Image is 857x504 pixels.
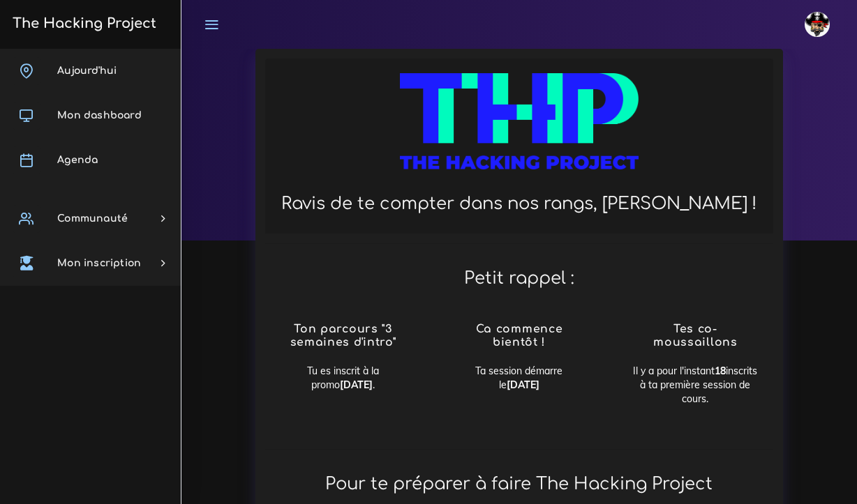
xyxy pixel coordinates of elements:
[280,194,758,214] h2: Ravis de te compter dans nos rangs, [PERSON_NAME] !
[632,364,758,406] p: Il y a pour l'instant inscrits à ta première session de cours.
[805,12,830,37] img: avatar
[57,66,117,76] span: Aujourd'hui
[57,258,141,268] span: Mon inscription
[265,254,773,303] h2: Petit rappel :
[715,365,726,377] b: 18
[400,73,639,184] img: logo
[57,213,128,224] span: Communauté
[280,364,405,392] p: Tu es inscrit à la promo .
[8,16,156,31] h3: The Hacking Project
[57,155,98,165] span: Agenda
[340,379,373,391] b: [DATE]
[456,323,582,349] h4: Ca commence bientôt !
[456,364,582,392] p: Ta session démarre le
[507,379,539,391] b: [DATE]
[280,323,405,349] h4: Ton parcours "3 semaines d'intro"
[632,323,758,349] h4: Tes co-moussaillons
[57,110,142,121] span: Mon dashboard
